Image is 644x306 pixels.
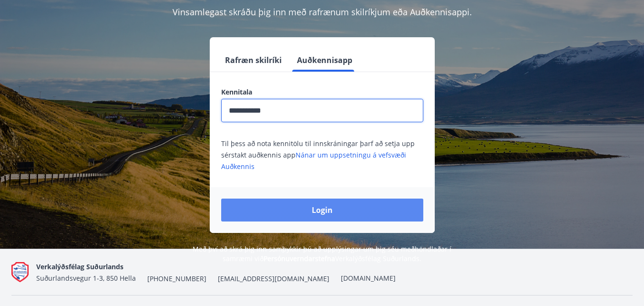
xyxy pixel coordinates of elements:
a: Persónuverndarstefna [264,254,335,263]
span: Verkalýðsfélag Suðurlands [36,262,123,271]
button: Rafræn skilríki [221,49,286,72]
span: Með því að skrá þig inn samþykkir þú að upplýsingar um þig séu meðhöndlaðar í samræmi við Verkalý... [193,244,451,263]
span: [PHONE_NUMBER] [147,274,206,284]
span: Suðurlandsvegur 1-3, 850 Hella [36,274,136,283]
button: Auðkennisapp [293,49,356,72]
span: [EMAIL_ADDRESS][DOMAIN_NAME] [218,274,329,284]
label: Kennitala [221,87,423,97]
span: Til þess að nota kennitölu til innskráningar þarf að setja upp sérstakt auðkennis app [221,139,415,171]
img: Q9do5ZaFAFhn9lajViqaa6OIrJ2A2A46lF7VsacK.png [11,262,29,283]
button: Login [221,199,423,222]
a: [DOMAIN_NAME] [341,274,396,283]
a: Nánar um uppsetningu á vefsvæði Auðkennis [221,150,406,171]
span: Vinsamlegast skráðu þig inn með rafrænum skilríkjum eða Auðkennisappi. [173,6,472,18]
